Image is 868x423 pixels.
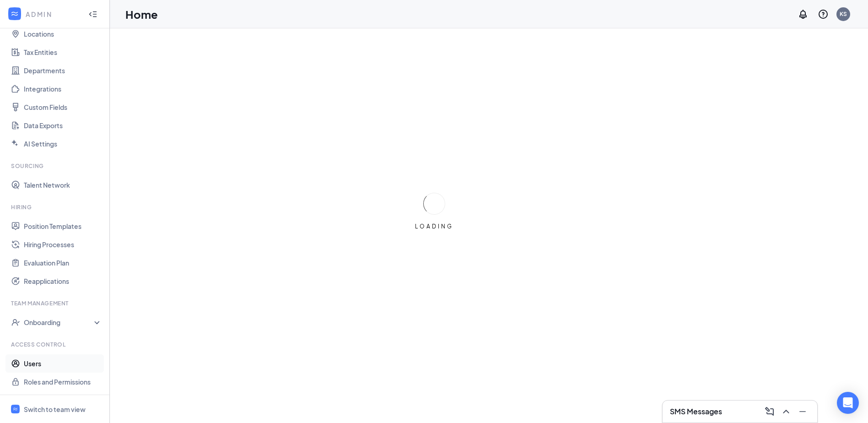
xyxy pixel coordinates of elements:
[24,98,102,116] a: Custom Fields
[840,10,847,18] div: KS
[11,162,100,170] div: Sourcing
[670,407,722,417] h3: SMS Messages
[12,406,18,412] svg: WorkstreamLogo
[24,217,102,235] a: Position Templates
[24,318,94,327] div: Onboarding
[11,318,20,327] svg: UserCheck
[11,203,100,211] div: Hiring
[795,404,810,419] button: Minimize
[24,135,102,153] a: AI Settings
[411,222,457,230] div: LOADING
[24,116,102,135] a: Data Exports
[837,392,859,414] div: Open Intercom Messenger
[818,9,829,20] svg: QuestionInfo
[779,404,793,419] button: ChevronUp
[24,405,86,414] div: Switch to team view
[88,10,97,19] svg: Collapse
[24,354,102,373] a: Users
[797,406,808,417] svg: Minimize
[24,272,102,290] a: Reapplications
[798,9,809,20] svg: Notifications
[11,341,100,348] div: Access control
[24,25,102,43] a: Locations
[26,10,80,19] div: ADMIN
[781,406,792,417] svg: ChevronUp
[24,176,102,194] a: Talent Network
[764,406,775,417] svg: ComposeMessage
[24,80,102,98] a: Integrations
[11,299,100,307] div: Team Management
[24,43,102,61] a: Tax Entities
[10,9,19,18] svg: WorkstreamLogo
[125,6,158,22] h1: Home
[24,254,102,272] a: Evaluation Plan
[762,404,777,419] button: ComposeMessage
[24,235,102,254] a: Hiring Processes
[24,61,102,80] a: Departments
[24,373,102,391] a: Roles and Permissions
